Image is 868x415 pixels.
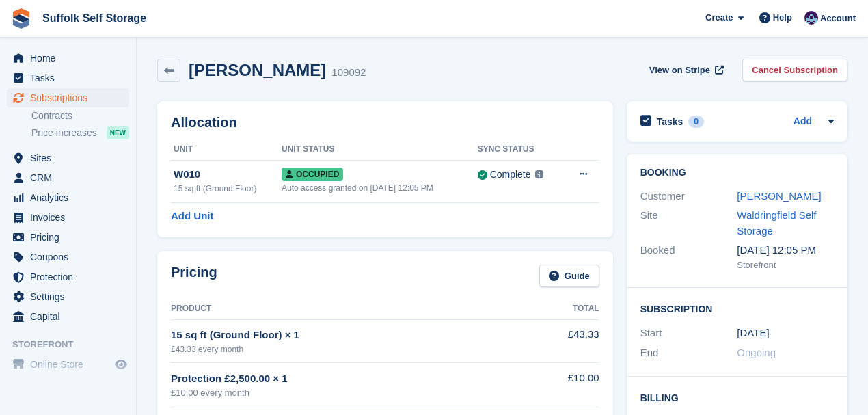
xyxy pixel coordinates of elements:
div: 15 sq ft (Ground Floor) [174,183,282,195]
a: Guide [539,265,599,287]
th: Unit Status [282,139,478,161]
span: Sites [30,148,112,168]
div: [DATE] 12:05 PM [737,243,834,258]
span: Create [705,11,733,25]
img: icon-info-grey-7440780725fd019a000dd9b08b2336e03edf1995a4989e88bcd33f0948082b44.svg [535,170,543,178]
h2: Pricing [171,265,217,287]
div: Complete [490,168,531,182]
time: 2025-09-19 00:00:00 UTC [737,325,769,341]
div: 0 [688,116,704,128]
span: Analytics [30,188,112,207]
td: £10.00 [543,363,599,407]
td: £43.33 [543,319,599,362]
span: Settings [30,287,112,306]
span: CRM [30,168,112,187]
a: Cancel Subscription [742,59,847,81]
h2: Booking [640,168,834,178]
div: Site [640,208,737,239]
a: menu [7,88,129,107]
a: Add [794,114,812,130]
h2: Allocation [171,115,599,131]
a: menu [7,228,129,247]
a: View on Stripe [644,59,727,81]
div: Storefront [737,258,834,272]
span: Help [773,11,792,25]
div: Booked [640,243,737,271]
span: Capital [30,307,112,326]
a: [PERSON_NAME] [737,190,821,202]
a: menu [7,355,129,374]
a: Waldringfield Self Storage [737,209,816,237]
span: Pricing [30,228,112,247]
span: Occupied [282,168,343,181]
th: Unit [171,139,282,161]
span: Protection [30,267,112,286]
span: Invoices [30,208,112,227]
a: menu [7,148,129,168]
span: Coupons [30,247,112,267]
h2: Tasks [657,116,683,128]
th: Sync Status [478,139,562,161]
div: End [640,345,737,361]
span: View on Stripe [649,64,710,77]
h2: Subscription [640,302,834,315]
a: menu [7,188,129,207]
img: stora-icon-8386f47178a22dfd0bd8f6a31ec36ba5ce8667c1dd55bd0f319d3a0aa187defe.svg [11,8,31,29]
span: Price increases [31,126,97,139]
img: William Notcutt [804,11,818,25]
span: Tasks [30,68,112,88]
a: menu [7,49,129,68]
a: menu [7,68,129,88]
a: menu [7,168,129,187]
div: W010 [174,167,282,183]
a: Suffolk Self Storage [37,7,152,29]
a: Contracts [31,109,129,122]
span: Ongoing [737,347,776,358]
div: NEW [107,126,129,139]
th: Total [543,298,599,320]
div: Auto access granted on [DATE] 12:05 PM [282,182,478,194]
div: £10.00 every month [171,386,543,400]
a: menu [7,267,129,286]
h2: Billing [640,390,834,404]
span: Home [30,49,112,68]
div: Start [640,325,737,341]
a: Preview store [113,356,129,373]
div: 109092 [331,65,366,81]
a: Price increases NEW [31,125,129,140]
span: Storefront [12,338,136,351]
a: menu [7,247,129,267]
span: Account [820,12,856,25]
div: Customer [640,189,737,204]
a: menu [7,307,129,326]
div: 15 sq ft (Ground Floor) × 1 [171,327,543,343]
a: Add Unit [171,209,213,224]
div: £43.33 every month [171,343,543,356]
span: Subscriptions [30,88,112,107]
a: menu [7,287,129,306]
h2: [PERSON_NAME] [189,61,326,79]
a: menu [7,208,129,227]
th: Product [171,298,543,320]
span: Online Store [30,355,112,374]
div: Protection £2,500.00 × 1 [171,371,543,387]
